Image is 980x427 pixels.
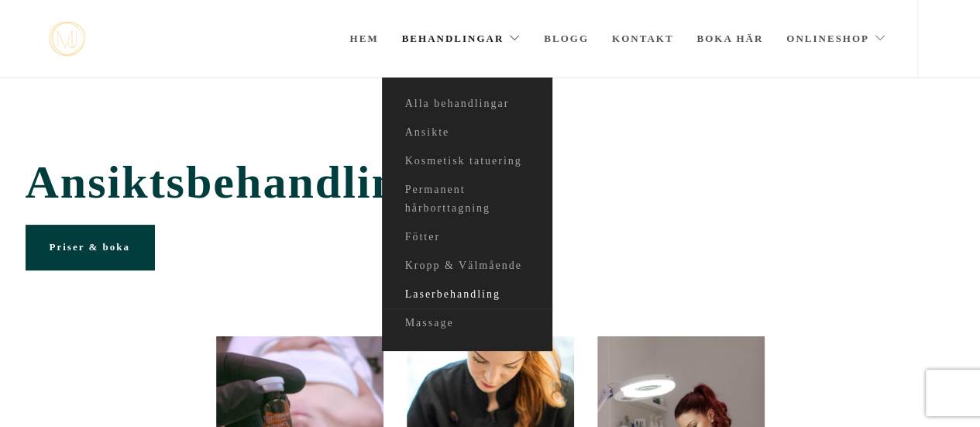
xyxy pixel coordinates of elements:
a: mjstudio mjstudio mjstudio [49,22,85,57]
a: Alla behandlingar [382,90,552,119]
a: Permanent hårborttagning [382,176,552,223]
span: Ansiktsbehandlingar [26,156,955,209]
a: Laserbehandling [382,281,552,309]
a: Ansikte [382,119,552,147]
a: Massage [382,309,552,338]
img: mjstudio [49,22,85,57]
span: Priser & boka [50,241,130,253]
a: Kosmetisk tatuering [382,147,552,176]
a: Priser & boka [26,225,154,270]
a: Fötter [382,223,552,252]
a: Kropp & Välmående [382,252,552,281]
